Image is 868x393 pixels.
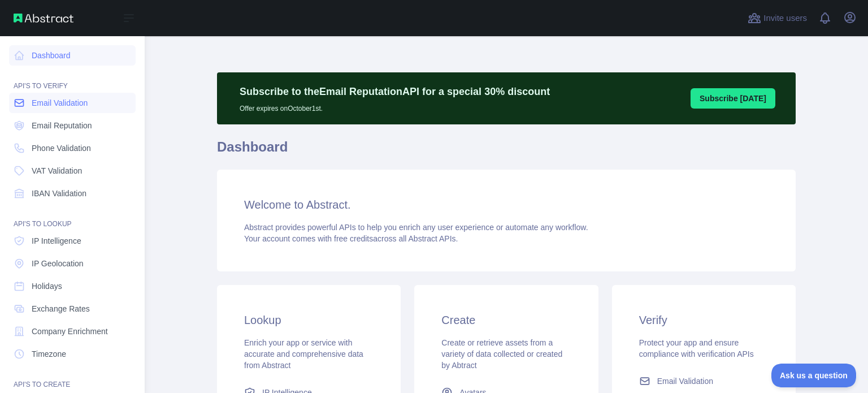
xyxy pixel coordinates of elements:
span: free credits [334,234,373,243]
span: Invite users [763,12,807,25]
span: Your account comes with across all Abstract APIs. [244,234,458,243]
img: Abstract API [14,14,73,23]
a: Holidays [9,276,136,296]
span: Enrich your app or service with accurate and comprehensive data from Abstract [244,338,363,370]
span: Create or retrieve assets from a variety of data collected or created by Abtract [441,338,562,370]
h1: Dashboard [217,138,796,165]
div: API'S TO CREATE [9,366,136,389]
span: IP Intelligence [32,235,81,247]
h3: Create [441,312,571,328]
a: Email Reputation [9,115,136,136]
div: API'S TO VERIFY [9,68,136,90]
span: Phone Validation [32,142,91,154]
span: Holidays [32,280,62,292]
span: Email Validation [32,97,88,109]
span: IBAN Validation [32,188,86,199]
a: IP Intelligence [9,231,136,251]
span: Exchange Rates [32,303,90,314]
span: Company Enrichment [32,326,108,337]
a: IP Geolocation [9,253,136,274]
span: Email Reputation [32,120,92,131]
button: Subscribe [DATE] [691,88,775,109]
a: Phone Validation [9,138,136,158]
span: Timezone [32,348,66,360]
a: VAT Validation [9,161,136,181]
a: Dashboard [9,45,136,66]
div: API'S TO LOOKUP [9,206,136,228]
a: Email Validation [9,93,136,113]
p: Offer expires on October 1st. [240,100,550,113]
p: Subscribe to the Email Reputation API for a special 30 % discount [240,84,550,100]
span: Protect your app and ensure compliance with verification APIs [639,338,754,359]
span: Email Validation [657,375,713,387]
a: IBAN Validation [9,183,136,204]
button: Invite users [745,9,809,27]
span: IP Geolocation [32,258,84,269]
h3: Lookup [244,312,374,328]
h3: Verify [639,312,769,328]
iframe: Toggle Customer Support [771,364,857,387]
a: Timezone [9,344,136,364]
a: Email Validation [635,371,773,391]
a: Exchange Rates [9,299,136,319]
a: Company Enrichment [9,321,136,342]
span: Abstract provides powerful APIs to help you enrich any user experience or automate any workflow. [244,223,588,232]
h3: Welcome to Abstract. [244,197,769,213]
span: VAT Validation [32,165,82,176]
